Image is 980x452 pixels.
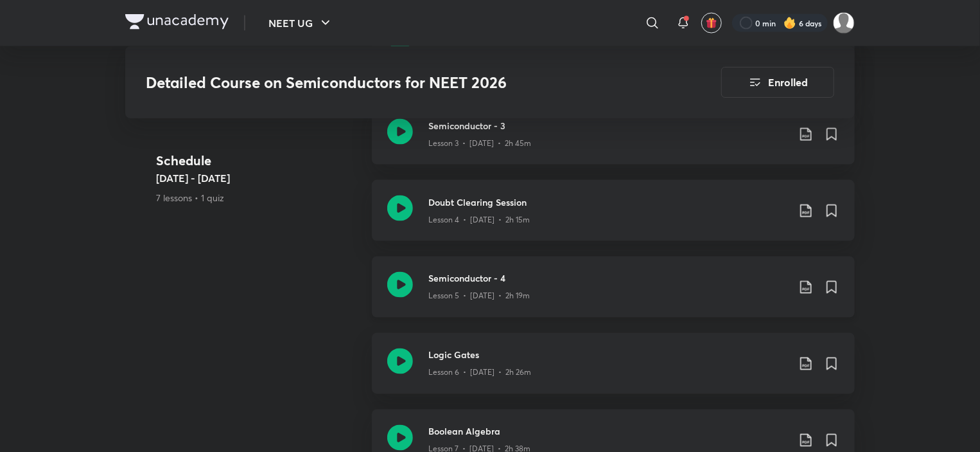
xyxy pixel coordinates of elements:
[428,367,531,379] p: Lesson 6 • [DATE] • 2h 26m
[125,14,229,30] img: Company Logo
[701,13,722,33] button: avatar
[428,214,530,226] p: Lesson 4 • [DATE] • 2h 15m
[372,104,855,180] a: Semiconductor - 3Lesson 3 • [DATE] • 2h 45m
[428,425,788,438] h3: Boolean Algebra
[261,10,341,36] button: NEET UG
[428,272,788,285] h3: Semiconductor - 4
[428,195,788,209] h3: Doubt Clearing Session
[125,14,229,33] a: Company Logo
[372,180,855,257] a: Doubt Clearing SessionLesson 4 • [DATE] • 2h 15m
[721,67,834,98] button: Enrolled
[428,348,788,362] h3: Logic Gates
[428,291,530,302] p: Lesson 5 • [DATE] • 2h 19m
[156,170,362,186] h5: [DATE] - [DATE]
[833,12,855,34] img: Kebir Hasan Sk
[783,17,796,30] img: streak
[156,191,362,204] p: 7 lessons • 1 quiz
[146,73,649,92] h3: Detailed Course on Semiconductors for NEET 2026
[428,138,531,149] p: Lesson 3 • [DATE] • 2h 45m
[428,119,788,132] h3: Semiconductor - 3
[372,333,855,410] a: Logic GatesLesson 6 • [DATE] • 2h 26m
[156,151,362,170] h4: Schedule
[706,17,717,29] img: avatar
[372,257,855,333] a: Semiconductor - 4Lesson 5 • [DATE] • 2h 19m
